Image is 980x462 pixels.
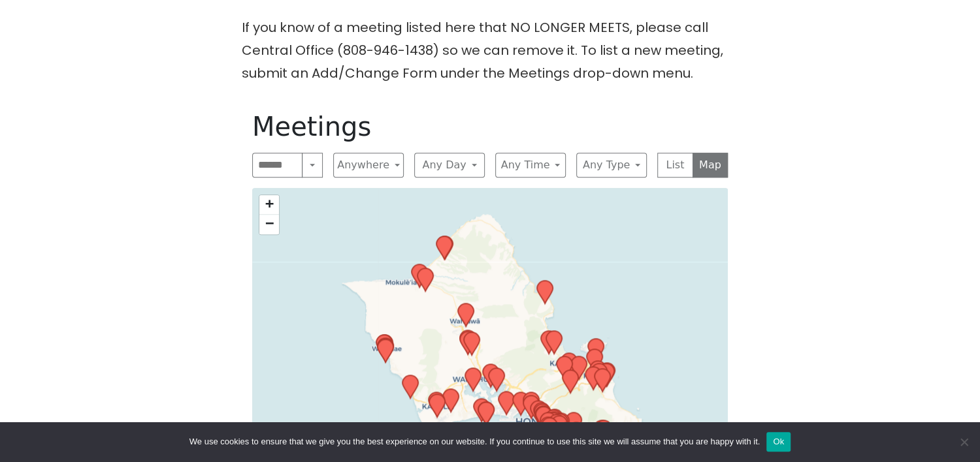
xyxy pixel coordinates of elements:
[657,153,693,177] button: List
[252,153,302,177] input: Search
[259,215,279,234] a: Zoom out
[495,153,566,177] button: Any Time
[957,435,970,448] span: No
[576,153,647,177] button: Any Type
[242,16,738,85] p: If you know of a meeting listed here that NO LONGER MEETS, please call Central Office (808-946-14...
[414,153,485,177] button: Any Day
[302,153,323,177] button: Search
[252,111,728,142] h1: Meetings
[766,432,791,452] button: Ok
[265,215,274,231] span: −
[265,195,274,211] span: +
[693,153,728,177] button: Map
[189,435,760,448] span: We use cookies to ensure that we give you the best experience on our website. If you continue to ...
[333,153,404,177] button: Anywhere
[259,195,279,215] a: Zoom in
